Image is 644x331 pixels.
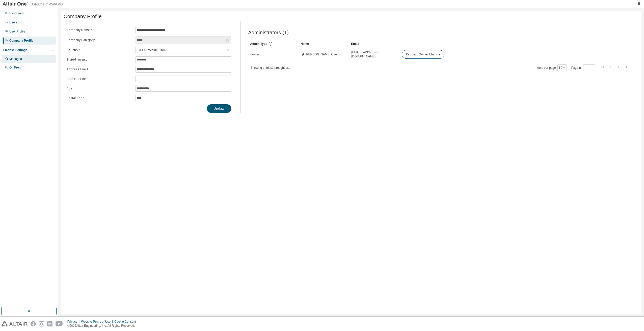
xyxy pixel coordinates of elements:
[9,65,21,70] div: On Prem
[67,48,132,52] label: Country
[67,28,132,32] label: Company Name
[47,321,52,326] img: linkedin.svg
[67,77,132,81] label: Address Line 2
[250,42,267,46] span: Admin Type
[136,47,169,53] div: [GEOGRAPHIC_DATA]
[250,66,290,70] span: Showing entries 1 through 1 of 1
[9,39,33,43] div: Company Profile
[571,64,595,71] span: Page n.
[351,50,397,58] span: [EMAIL_ADDRESS][DOMAIN_NAME]
[3,48,27,52] div: License Settings
[3,2,66,7] img: Altair One
[114,320,139,324] div: Cookie Consent
[207,104,231,113] button: Update
[301,40,347,48] div: Name
[305,52,338,56] span: [PERSON_NAME] Often
[67,58,132,62] label: State/Province
[248,30,289,36] span: Administrators (1)
[402,50,444,59] button: Request Owner Change
[9,29,25,34] div: User Profile
[67,324,139,328] p: © 2025 Altair Engineering, Inc. All Rights Reserved.
[81,320,114,324] div: Website Terms of Use
[67,96,132,100] label: Postal Code
[250,52,259,56] span: Owner
[136,47,231,53] div: [GEOGRAPHIC_DATA]
[67,86,132,90] label: City
[67,38,132,42] label: Company Category
[67,67,132,71] label: Address Line 1
[64,14,102,19] span: Company Profile
[351,40,397,48] div: Email
[39,321,44,326] img: instagram.svg
[9,57,22,61] div: Managed
[536,64,567,71] span: Items per page
[9,11,24,15] div: Dashboard
[9,20,17,24] div: Users
[56,321,63,326] img: youtube.svg
[559,66,566,70] button: 10
[67,320,81,324] div: Privacy
[31,321,36,326] img: facebook.svg
[2,321,28,326] img: altair_logo.svg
